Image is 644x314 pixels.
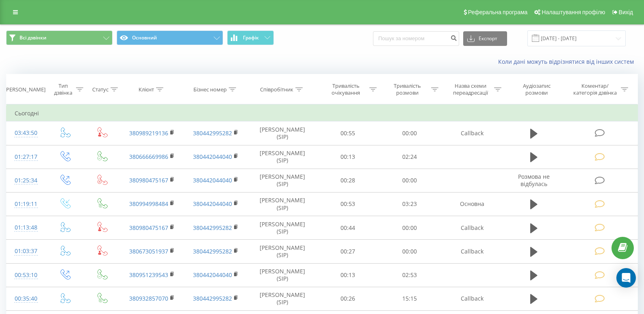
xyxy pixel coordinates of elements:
[4,86,46,93] div: [PERSON_NAME]
[117,30,223,45] button: Основний
[15,196,38,212] div: 01:19:11
[571,82,619,96] div: Коментар/категорія дзвінка
[129,247,168,255] a: 380673051937
[15,267,38,283] div: 00:53:10
[227,30,274,45] button: Графік
[542,9,605,15] span: Налаштування профілю
[498,58,638,65] a: Коли дані можуть відрізнятися вiд інших систем
[449,82,492,96] div: Назва схеми переадресації
[616,268,636,288] div: Open Intercom Messenger
[243,35,259,41] span: Графік
[379,192,440,216] td: 03:23
[193,129,232,137] a: 380442995282
[324,82,367,96] div: Тривалість очікування
[129,176,168,184] a: 380980475167
[379,216,440,240] td: 00:00
[6,30,113,45] button: Всі дзвінки
[386,82,429,96] div: Тривалість розмови
[248,145,317,169] td: [PERSON_NAME] (SIP)
[440,192,504,216] td: Основна
[129,153,168,160] a: 380666669986
[15,149,38,165] div: 01:27:17
[193,176,232,184] a: 380442044040
[440,240,504,263] td: Callback
[440,287,504,310] td: Callback
[317,263,379,287] td: 00:13
[379,145,440,169] td: 02:24
[260,86,293,93] div: Співробітник
[129,271,168,279] a: 380951239543
[248,216,317,240] td: [PERSON_NAME] (SIP)
[379,287,440,310] td: 15:15
[129,224,168,232] a: 380980475167
[15,220,38,236] div: 01:13:48
[92,86,108,93] div: Статус
[248,169,317,192] td: [PERSON_NAME] (SIP)
[248,287,317,310] td: [PERSON_NAME] (SIP)
[193,271,232,279] a: 380442044040
[468,9,528,15] span: Реферальна програма
[379,263,440,287] td: 02:53
[15,125,38,141] div: 03:43:50
[317,121,379,145] td: 00:55
[518,173,550,188] span: Розмова не відбулась
[15,291,38,307] div: 00:35:40
[20,35,46,41] span: Всі дзвінки
[463,31,507,46] button: Експорт
[440,121,504,145] td: Callback
[248,240,317,263] td: [PERSON_NAME] (SIP)
[317,287,379,310] td: 00:26
[193,86,227,93] div: Бізнес номер
[129,295,168,302] a: 380932857070
[379,240,440,263] td: 00:00
[248,121,317,145] td: [PERSON_NAME] (SIP)
[15,243,38,259] div: 01:03:37
[440,216,504,240] td: Callback
[317,192,379,216] td: 00:53
[129,200,168,208] a: 380994998484
[317,145,379,169] td: 00:13
[512,82,562,96] div: Аудіозапис розмови
[129,129,168,137] a: 380989219136
[379,169,440,192] td: 00:00
[619,9,633,15] span: Вихід
[193,247,232,255] a: 380442995282
[15,173,38,188] div: 01:25:34
[373,31,459,46] input: Пошук за номером
[248,263,317,287] td: [PERSON_NAME] (SIP)
[317,240,379,263] td: 00:27
[193,295,232,302] a: 380442995282
[193,224,232,232] a: 380442995282
[7,105,638,121] td: Сьогодні
[53,82,74,96] div: Тип дзвінка
[139,86,154,93] div: Клієнт
[379,121,440,145] td: 00:00
[193,200,232,208] a: 380442044040
[248,192,317,216] td: [PERSON_NAME] (SIP)
[317,216,379,240] td: 00:44
[193,153,232,160] a: 380442044040
[317,169,379,192] td: 00:28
